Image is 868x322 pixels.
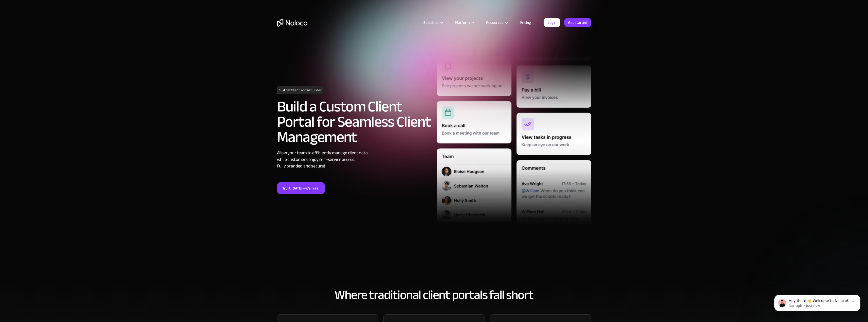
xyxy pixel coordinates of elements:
a: Pricing [513,19,537,26]
h2: Build a Custom Client Portal for Seamless Client Management [277,99,432,145]
div: Solutions [423,19,438,26]
div: Solutions [417,19,449,26]
div: Allow your team to efficiently manage client data while customers enjoy self-service access. Full... [277,150,432,169]
h1: Custom Client Portal Builder [277,86,324,94]
div: Resources [486,19,503,26]
h2: Where traditional client portals fall short [277,288,591,302]
iframe: Intercom notifications message [767,284,868,319]
div: Platform [449,19,480,26]
a: home [277,19,307,27]
div: Platform [455,19,470,26]
a: Try it [DATE]—it’s free! [277,182,325,194]
a: Login [544,18,560,27]
div: Resources [480,19,513,26]
a: Get started [564,18,591,27]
